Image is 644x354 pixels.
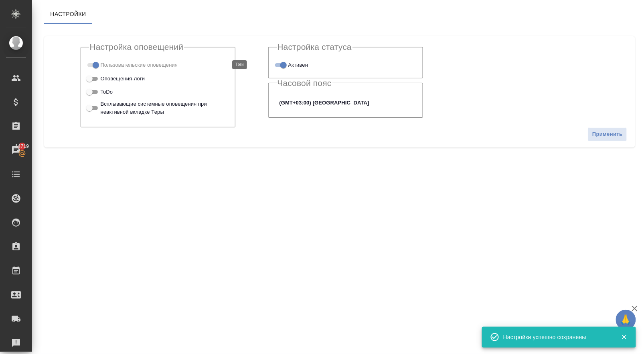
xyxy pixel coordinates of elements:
[101,75,145,83] span: Оповещения-логи
[277,42,353,52] legend: Настройка статуса
[288,61,308,69] span: Активен
[277,78,332,88] legend: Часовой пояс
[101,100,221,116] span: Всплывающие системные оповещения при неактивной вкладке Теры
[49,9,87,19] span: Настройки
[619,311,633,328] span: 🙏
[101,88,113,96] span: ToDo
[503,333,609,341] div: Настройки успешно сохранены
[101,61,178,69] span: Пользовательские оповещения
[2,140,30,160] a: 14719
[10,142,34,150] span: 14719
[592,130,623,139] span: Применить
[616,310,636,330] button: 🙏
[616,334,632,341] button: Закрыть
[277,96,415,110] div: (GMT+03:00) [GEOGRAPHIC_DATA]
[89,42,184,52] legend: Настройка оповещений
[588,127,627,141] button: Применить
